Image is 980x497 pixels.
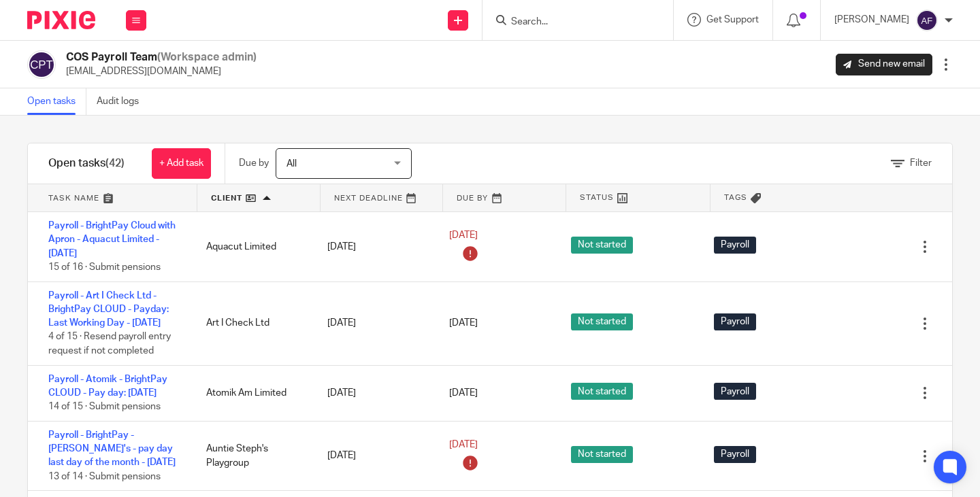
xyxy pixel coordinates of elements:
[48,221,176,258] a: Payroll - BrightPay Cloud with Apron - Aquacut Limited - [DATE]
[193,309,314,337] div: Art I Check Ltd
[314,379,436,407] div: [DATE]
[910,158,932,168] span: Filter
[27,11,95,29] img: Pixie
[193,233,314,260] div: Aquacut Limited
[714,237,756,254] span: Payroll
[571,446,633,463] span: Not started
[157,52,257,63] span: (Workspace admin)
[916,10,938,31] img: svg%3E
[510,16,632,29] input: Search
[714,313,756,330] span: Payroll
[48,402,161,412] span: 14 of 15 · Submit pensions
[66,65,257,78] p: [EMAIL_ADDRESS][DOMAIN_NAME]
[836,54,932,75] a: Send new email
[239,156,269,170] p: Due by
[314,309,436,337] div: [DATE]
[449,231,478,241] span: [DATE]
[66,50,257,65] h2: COS Payroll Team
[105,158,125,169] span: (42)
[449,388,478,398] span: [DATE]
[714,383,756,400] span: Payroll
[48,375,167,398] a: Payroll - Atomik - BrightPay CLOUD - Pay day: [DATE]
[580,192,614,203] span: Status
[287,159,297,169] span: All
[48,262,161,272] span: 15 of 16 · Submit pensions
[724,192,747,203] span: Tags
[314,442,436,469] div: [DATE]
[48,291,169,328] a: Payroll - Art I Check Ltd - BrightPay CLOUD - Payday: Last Working Day - [DATE]
[193,379,314,407] div: Atomik Am Limited
[571,237,633,254] span: Not started
[27,88,86,115] a: Open tasks
[571,313,633,330] span: Not started
[449,319,478,328] span: [DATE]
[152,148,211,179] a: + Add task
[48,332,171,356] span: 4 of 15 · Resend payroll entry request if not completed
[706,15,759,24] span: Get Support
[314,233,436,260] div: [DATE]
[97,88,149,115] a: Audit logs
[834,13,909,27] p: [PERSON_NAME]
[27,50,56,79] img: svg%3E
[193,435,314,477] div: Auntie Steph's Playgroup
[714,446,756,463] span: Payroll
[449,441,478,450] span: [DATE]
[571,383,633,400] span: Not started
[48,430,176,468] a: Payroll - BrightPay - [PERSON_NAME]'s - pay day last day of the month - [DATE]
[48,472,161,481] span: 13 of 14 · Submit pensions
[48,156,125,171] h1: Open tasks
